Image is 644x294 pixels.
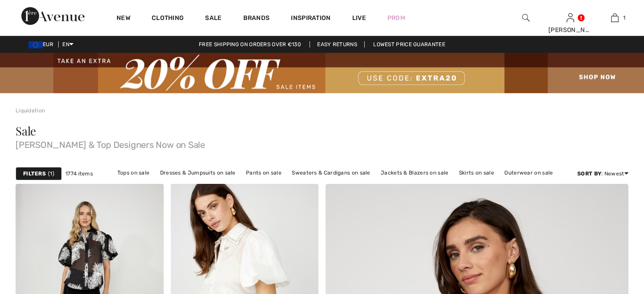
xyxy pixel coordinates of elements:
a: Sweaters & Cardigans on sale [287,167,374,179]
a: Skirts on sale [455,167,499,179]
span: Sale [16,123,36,139]
span: EUR [28,41,57,48]
span: EN [62,41,73,48]
a: Outerwear on sale [500,167,557,179]
a: Free shipping on orders over €130 [192,41,308,48]
a: Prom [387,13,405,23]
span: 1 [48,170,54,178]
strong: Sort By [577,171,601,177]
div: [PERSON_NAME] [548,25,592,35]
a: Brands [243,14,270,24]
img: My Bag [611,12,619,23]
a: Sale [205,14,221,24]
div: : Newest [577,170,628,178]
a: Lowest Price Guarantee [366,41,452,48]
span: [PERSON_NAME] & Top Designers Now on Sale [16,137,628,149]
img: 1ère Avenue [21,7,85,25]
a: Dresses & Jumpsuits on sale [156,167,240,179]
a: New [117,14,130,24]
a: Pants on sale [241,167,286,179]
a: Live [352,13,366,23]
img: Euro [28,41,43,48]
iframe: Opens a widget where you can find more information [587,227,635,250]
a: Tops on sale [113,167,154,179]
span: 1774 items [65,170,93,178]
a: Sign In [567,13,574,22]
a: Easy Returns [310,41,365,48]
img: search the website [522,12,530,23]
span: Inspiration [291,14,330,24]
span: 1 [623,14,625,22]
img: My Info [567,12,574,23]
a: Liquidation [16,107,45,114]
a: 1 [593,12,636,23]
a: Jackets & Blazers on sale [376,167,453,179]
a: Clothing [152,14,184,24]
strong: Filters [23,170,46,178]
